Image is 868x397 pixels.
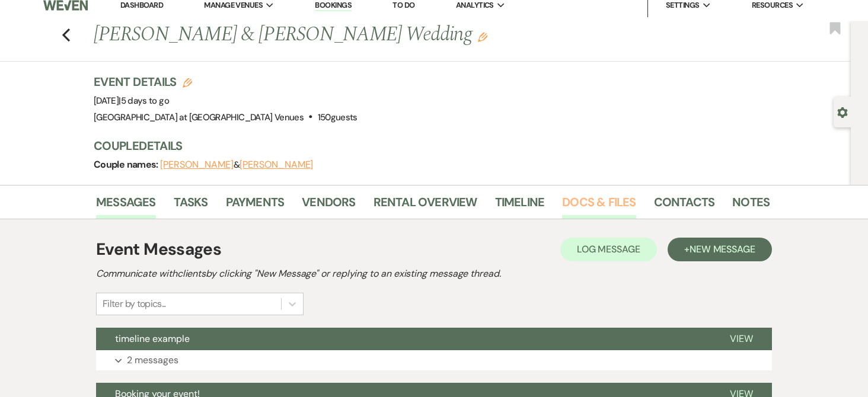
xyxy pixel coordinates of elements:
span: Log Message [577,243,640,255]
button: Open lead details [837,106,848,117]
a: Docs & Files [562,193,636,219]
button: Edit [478,31,487,42]
button: timeline example [96,328,711,350]
span: [GEOGRAPHIC_DATA] at [GEOGRAPHIC_DATA] Venues [94,111,304,123]
h3: Event Details [94,73,358,90]
span: Couple names: [94,158,160,171]
span: View [730,332,753,345]
button: [PERSON_NAME] [240,160,313,169]
div: Filter by topics... [103,297,166,311]
a: Contacts [654,193,715,219]
h3: Couple Details [94,137,758,154]
span: 5 days to go [121,95,169,107]
span: | [119,95,169,107]
span: & [160,159,313,171]
h1: Event Messages [96,237,221,262]
button: Log Message [560,238,657,261]
h1: [PERSON_NAME] & [PERSON_NAME] Wedding [94,21,625,49]
a: Rental Overview [374,193,477,219]
a: Notes [732,193,770,219]
span: timeline example [115,332,190,345]
button: View [711,328,772,350]
button: 2 messages [96,350,772,370]
span: [DATE] [94,95,169,107]
a: Messages [96,193,156,219]
p: 2 messages [127,353,178,368]
button: +New Message [668,238,772,261]
a: Vendors [302,193,355,219]
a: Tasks [174,193,208,219]
span: 150 guests [318,111,358,123]
a: Timeline [495,193,545,219]
button: [PERSON_NAME] [160,160,234,169]
h2: Communicate with clients by clicking "New Message" or replying to an existing message thread. [96,267,772,281]
a: Payments [226,193,285,219]
span: New Message [690,243,755,255]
